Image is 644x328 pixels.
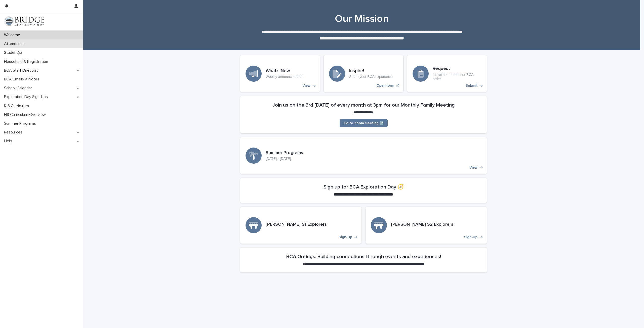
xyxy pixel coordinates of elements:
p: Summer Programs [2,121,40,126]
h2: Join us on the 3rd [DATE] of every month at 3pm for our Monthly Family Meeting [272,102,455,108]
p: Share your BCA experience [349,75,393,79]
p: for reimbursement or BCA order [433,73,481,81]
p: Attendance [2,41,29,46]
p: K-8 Curriculum [2,104,33,108]
a: View [240,55,320,92]
p: Open form [377,83,394,88]
h3: [PERSON_NAME] S2 Explorers [391,222,453,227]
h2: BCA Outings: Building connections through events and experiences! [286,254,441,260]
a: Open form [324,55,403,92]
span: Go to Zoom meeting ↗️ [344,121,384,125]
a: Submit [407,55,487,92]
a: Sign-Up [240,207,361,244]
h2: Sign up for BCA Exploration Day 🧭 [324,184,404,190]
p: BCA Staff Directory [2,68,43,73]
h3: Summer Programs [266,150,303,156]
p: Exploration Day Sign-Ups [2,95,52,99]
p: Weekly announcements [266,75,303,79]
p: Help [2,139,16,144]
p: Welcome [2,33,24,37]
p: HS Curriculum Overview [2,112,50,117]
p: Resources [2,130,26,135]
p: View [302,83,310,88]
p: Household & Registration [2,59,52,64]
p: Student(s) [2,50,26,55]
p: BCA Emails & Notes [2,77,43,82]
p: Submit [466,83,477,88]
p: Sign-Up [339,235,352,239]
h3: [PERSON_NAME] S1 Explorers [266,222,327,227]
h3: What's New [266,68,303,74]
a: Sign-Up [366,207,487,244]
img: V1C1m3IdTEidaUdm9Hs0 [4,16,44,26]
p: [DATE] - [DATE] [266,157,303,161]
h3: Inspire! [349,68,393,74]
h1: Our Mission [238,13,485,25]
h3: Request [433,66,481,72]
p: View [469,165,477,170]
p: Sign-Up [464,235,477,239]
p: School Calendar [2,86,36,90]
a: View [240,137,487,174]
a: Go to Zoom meeting ↗️ [340,119,388,127]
